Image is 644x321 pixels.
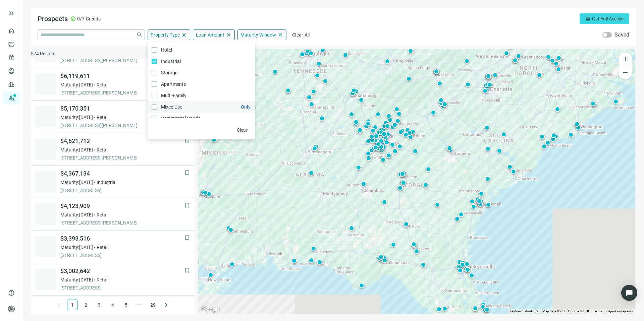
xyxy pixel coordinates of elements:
[7,9,15,17] button: keyboard_double_arrow_right
[97,244,108,251] span: Retail
[60,57,184,64] span: [STREET_ADDRESS][PERSON_NAME]
[157,92,189,99] span: Multi-Family
[31,166,195,198] a: bookmark$4,367,134Maturity:[DATE]Industrial[STREET_ADDRESS]
[86,15,101,22] span: Credits
[121,300,131,310] a: 5
[60,252,184,259] span: [STREET_ADDRESS]
[621,55,629,63] span: add
[80,300,91,310] li: 2
[592,16,624,21] span: Get Full Access
[97,81,108,88] span: Retail
[236,101,255,113] button: Mixed Use
[94,300,105,310] li: 3
[31,231,195,263] a: bookmark$3,393,516Maturity:[DATE]Retail[STREET_ADDRESS]
[621,285,637,301] div: Open Intercom Messenger
[151,32,180,38] span: Property Type
[67,300,78,310] li: 1
[38,15,68,23] span: Prospects
[593,309,602,313] a: Terms (opens in new tab)
[200,305,222,314] img: Google
[31,101,195,133] a: bookmark$5,170,351Maturity:[DATE]Retail[STREET_ADDRESS][PERSON_NAME]
[157,103,185,111] span: Mixed Use
[8,306,15,312] span: person
[226,32,232,38] span: close
[31,50,55,57] span: 574 Results
[196,32,224,38] span: Loan Amount
[60,267,184,275] span: $3,002,642
[614,31,629,38] label: Saved
[184,137,191,144] button: bookmark
[31,198,195,231] a: bookmark$4,123,909Maturity:[DATE]Retail[STREET_ADDRESS][PERSON_NAME]
[121,300,131,310] li: 5
[134,300,145,310] span: •••
[60,137,184,145] span: $4,621,712
[31,68,195,101] a: bookmark$6,119,611Maturity:[DATE]Retail[STREET_ADDRESS][PERSON_NAME]
[54,300,64,310] li: Previous Page
[237,127,248,133] span: Clear
[289,29,313,40] button: Clear All
[157,69,180,76] span: Storage
[60,154,184,161] span: [STREET_ADDRESS][PERSON_NAME]
[161,300,172,310] li: Next Page
[181,32,187,38] span: close
[97,146,108,153] span: Retail
[184,267,191,274] button: bookmark
[60,235,184,243] span: $3,393,516
[54,300,64,310] button: keyboard_arrow_left
[60,187,184,194] span: [STREET_ADDRESS]
[60,276,93,283] span: Maturity: [DATE]
[134,300,145,310] li: Next 5 Pages
[81,300,91,310] a: 2
[60,114,93,121] span: Maturity: [DATE]
[184,202,191,209] button: bookmark
[60,211,93,218] span: Maturity: [DATE]
[97,276,108,283] span: Retail
[60,179,93,186] span: Maturity: [DATE]
[97,211,108,218] span: Retail
[157,80,189,88] span: Apartments
[60,170,184,178] span: $4,367,134
[184,235,191,241] button: bookmark
[162,301,170,309] span: keyboard_arrow_right
[108,300,118,310] a: 4
[240,32,276,38] span: Maturity Window
[184,170,191,176] button: bookmark
[509,309,538,314] button: Keyboard shortcuts
[60,146,93,153] span: Maturity: [DATE]
[200,305,222,314] a: Open this area in Google Maps (opens a new window)
[621,69,629,77] span: remove
[580,13,629,24] button: crownGet Full Access
[31,133,195,166] a: bookmark$4,621,712Maturity:[DATE]Retail[STREET_ADDRESS][PERSON_NAME]
[31,263,195,296] a: bookmark$3,002,642Maturity:[DATE]Retail[STREET_ADDRESS]
[60,202,184,210] span: $4,123,909
[60,89,184,96] span: [STREET_ADDRESS][PERSON_NAME]
[77,15,85,22] span: 0/7
[606,309,633,313] a: Report a map error
[542,309,589,313] span: Map data ©2025 Google, INEGI
[60,244,93,251] span: Maturity: [DATE]
[97,114,108,121] span: Retail
[60,105,184,113] span: $5,170,351
[107,300,118,310] li: 4
[60,122,184,129] span: [STREET_ADDRESS][PERSON_NAME]
[60,81,93,88] span: Maturity: [DATE]
[94,300,104,310] a: 3
[148,300,158,310] a: 29
[148,300,158,310] li: 29
[157,58,183,65] span: Industrial
[234,125,251,135] button: Clear
[8,54,13,61] span: account_balance
[585,16,591,21] span: crown
[161,300,172,310] button: keyboard_arrow_right
[70,16,76,21] span: check_circle
[157,115,203,122] span: Commercial Condo
[8,290,15,296] span: help
[157,46,175,54] span: Hotel
[97,179,116,186] span: Industrial
[277,32,283,38] span: close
